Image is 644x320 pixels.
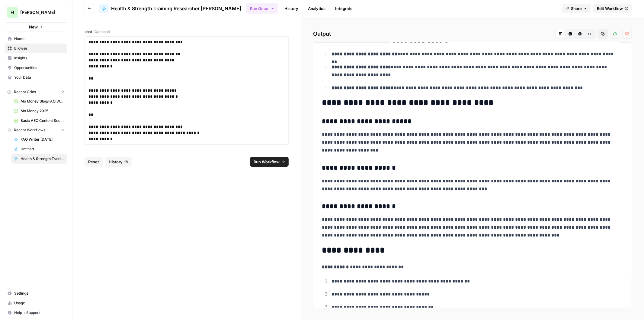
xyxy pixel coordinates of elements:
[88,159,99,165] span: Reset
[5,289,67,298] a: Settings
[21,108,65,114] span: Mo Money 2025
[21,118,65,123] span: Basic AEO Content Scorecard with Improvement Report Grid
[304,4,329,13] a: Analytics
[11,96,67,106] a: Mo Money Blog/FAQ Writer
[5,298,67,308] a: Usage
[5,44,67,53] a: Browse
[593,4,632,13] a: Edit Workflow
[5,22,67,31] button: New
[11,144,67,154] a: Untitled
[14,46,65,51] span: Browse
[5,308,67,318] button: Help + Support
[20,9,57,15] span: [PERSON_NAME]
[21,137,65,142] span: FAQ Writer [DATE]
[14,89,36,95] span: Recent Grids
[11,135,67,144] a: FAQ Writer [DATE]
[21,146,65,152] span: Untitled
[11,106,67,116] a: Mo Money 2025
[562,4,591,13] button: Share
[250,157,289,167] button: Run Workflow
[5,34,67,44] a: Home
[14,310,65,315] span: Help + Support
[29,24,38,30] span: New
[14,300,65,306] span: Usage
[85,157,103,167] button: Reset
[99,4,241,13] a: Health & Strength Training Researcher [PERSON_NAME]
[14,36,65,41] span: Home
[11,116,67,126] a: Basic AEO Content Scorecard with Improvement Report Grid
[5,126,67,135] button: Recent Workflows
[5,5,67,20] button: Workspace: Hasbrook
[14,127,45,133] span: Recent Workflows
[571,5,582,11] span: Share
[5,53,67,63] a: Insights
[11,154,67,164] a: Health & Strength Training Researcher [PERSON_NAME]
[254,159,280,165] span: Run Workflow
[105,157,132,167] button: History
[14,291,65,296] span: Settings
[21,156,65,162] span: Health & Strength Training Researcher [PERSON_NAME]
[597,5,623,11] span: Edit Workflow
[332,4,356,13] a: Integrate
[14,55,65,61] span: Insights
[14,65,65,70] span: Opportunities
[5,87,67,96] button: Recent Grids
[85,29,289,34] label: chat
[246,3,278,14] button: Run Once
[21,99,65,104] span: Mo Money Blog/FAQ Writer
[93,29,110,34] span: (Optional)
[5,63,67,73] a: Opportunities
[313,29,632,39] h2: Output
[109,159,123,165] span: History
[5,73,67,82] a: Your Data
[11,9,14,16] span: H
[281,4,302,13] a: History
[14,75,65,80] span: Your Data
[111,5,241,12] span: Health & Strength Training Researcher [PERSON_NAME]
